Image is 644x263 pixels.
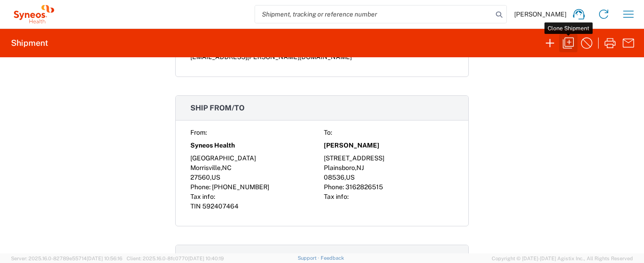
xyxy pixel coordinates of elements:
span: Ship from/to [190,104,244,112]
span: Phone: [324,183,344,191]
span: Plainsboro [324,164,355,171]
span: , [221,164,222,171]
div: [GEOGRAPHIC_DATA] [190,153,320,163]
span: [PERSON_NAME] [514,10,566,18]
span: Package info & contents [190,253,296,262]
span: [PERSON_NAME] [324,141,379,150]
span: Server: 2025.16.0-82789e55714 [11,256,122,261]
span: [DATE] 10:56:16 [87,256,122,261]
span: Phone: [190,183,211,191]
span: US [211,174,220,181]
span: From: [190,129,207,136]
span: Morrisville [190,164,221,171]
span: [DATE] 10:40:19 [188,256,224,261]
span: , [344,174,346,181]
div: [STREET_ADDRESS] [324,153,454,163]
input: Shipment, tracking or reference number [255,5,493,23]
span: , [210,174,211,181]
span: TIN [190,203,201,210]
span: Tax info: [324,193,349,200]
div: [EMAIL_ADDRESS][PERSON_NAME][DOMAIN_NAME] [190,52,454,62]
span: 3162826515 [345,183,383,191]
span: US [346,174,355,181]
span: [PHONE_NUMBER] [212,183,269,191]
h2: Shipment [11,38,48,49]
span: Copyright © [DATE]-[DATE] Agistix Inc., All Rights Reserved [492,254,633,263]
span: Syneos Health [190,141,235,150]
span: 27560 [190,174,210,181]
span: , [355,164,356,171]
span: NJ [356,164,364,171]
a: Feedback [321,255,344,261]
a: Support [298,255,321,261]
span: 592407464 [202,203,239,210]
span: To: [324,129,332,136]
span: 08536 [324,174,344,181]
span: Client: 2025.16.0-8fc0770 [127,256,224,261]
span: NC [222,164,232,171]
span: Tax info: [190,193,215,200]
